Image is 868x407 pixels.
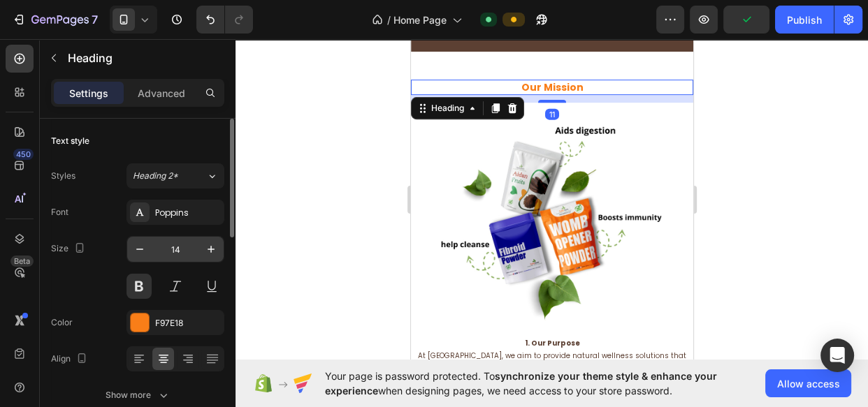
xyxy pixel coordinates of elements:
[133,170,178,182] span: Heading 2*
[106,388,171,402] div: Show more
[10,256,34,267] div: Beta
[68,50,219,66] p: Heading
[155,207,221,219] div: Poppins
[51,350,90,369] div: Align
[126,163,224,188] button: Heading 2*
[92,11,98,28] p: 7
[51,170,75,182] div: Styles
[411,39,693,360] iframe: Design area
[51,135,89,147] div: Text style
[1,298,281,336] p: At [GEOGRAPHIC_DATA], we aim to provide natural wellness solutions that help people live healthie...
[387,13,391,27] span: /
[393,13,447,27] span: Home Page
[765,369,851,397] button: Allow access
[51,239,88,258] div: Size
[787,13,822,27] div: Publish
[325,370,717,397] span: synchronize your theme style & enhance your experience
[69,86,108,101] p: Settings
[114,299,169,309] strong: 1. Our Purpose
[6,6,104,34] button: 7
[51,316,73,329] div: Color
[777,376,840,391] span: Allow access
[325,369,765,398] span: Your page is password protected. To when designing pages, we need access to your store password.
[138,86,185,101] p: Advanced
[51,206,68,219] div: Font
[820,339,854,372] div: Open Intercom Messenger
[13,149,34,160] div: 450
[775,6,834,34] button: Publish
[155,317,221,330] div: F97E18
[196,6,253,34] div: Undo/Redo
